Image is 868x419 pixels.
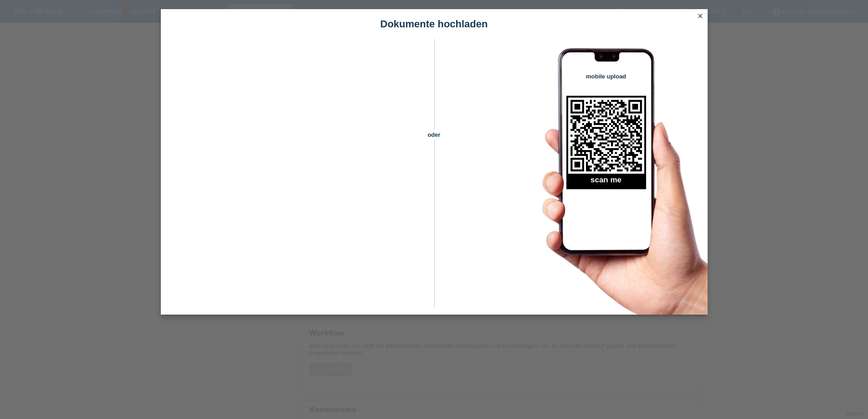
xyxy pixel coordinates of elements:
a: close [694,11,706,22]
i: close [697,12,704,20]
h2: scan me [566,176,646,189]
h1: Dokumente hochladen [161,18,708,30]
span: oder [418,130,450,140]
h4: mobile upload [566,73,646,80]
iframe: Upload [175,62,418,290]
